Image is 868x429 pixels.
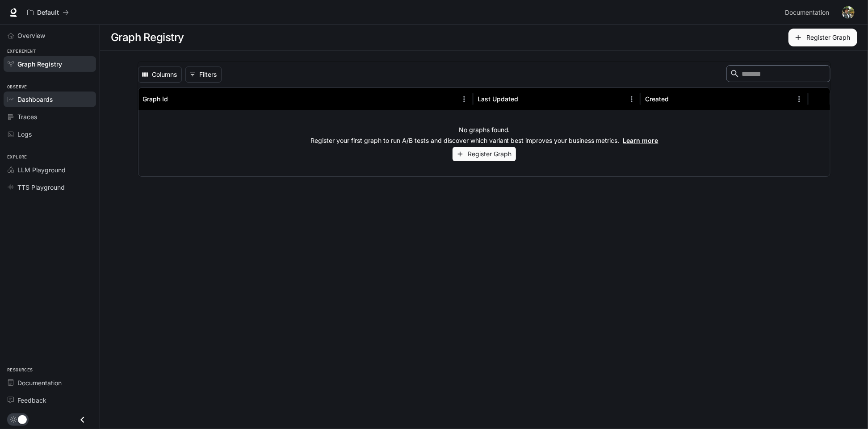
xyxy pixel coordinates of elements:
[72,411,92,429] button: Close drawer
[185,67,222,83] button: Show filters
[17,183,65,192] span: TTS Playground
[37,9,59,17] p: Default
[143,95,168,103] div: Graph Id
[17,378,62,387] span: Documentation
[4,375,96,391] a: Documentation
[645,95,669,103] div: Created
[17,396,46,405] span: Feedback
[17,129,32,139] span: Logs
[169,92,183,106] button: Sort
[138,67,182,83] button: Select columns
[519,92,533,106] button: Sort
[478,95,518,103] div: Last Updated
[781,4,836,21] a: Documentation
[670,92,683,106] button: Sort
[17,31,45,40] span: Overview
[4,109,96,125] a: Traces
[4,392,96,408] a: Feedback
[793,92,806,106] button: Menu
[4,179,96,195] a: TTS Playground
[839,4,857,21] button: User avatar
[4,92,96,107] a: Dashboards
[17,112,37,121] span: Traces
[4,28,96,43] a: Overview
[17,165,66,175] span: LLM Playground
[788,29,857,46] button: Register Graph
[625,92,638,106] button: Menu
[785,7,829,18] span: Documentation
[23,4,73,21] button: All workspaces
[4,56,96,72] a: Graph Registry
[453,147,516,162] button: Register Graph
[4,162,96,178] a: LLM Playground
[457,92,471,106] button: Menu
[726,65,830,84] div: Search
[18,414,27,424] span: Dark mode toggle
[111,29,184,46] h1: Graph Registry
[842,6,855,19] img: User avatar
[459,125,510,134] p: No graphs found.
[17,59,62,69] span: Graph Registry
[4,126,96,142] a: Logs
[17,95,53,104] span: Dashboards
[310,136,658,145] p: Register your first graph to run A/B tests and discover which variant best improves your business...
[623,137,658,144] a: Learn more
